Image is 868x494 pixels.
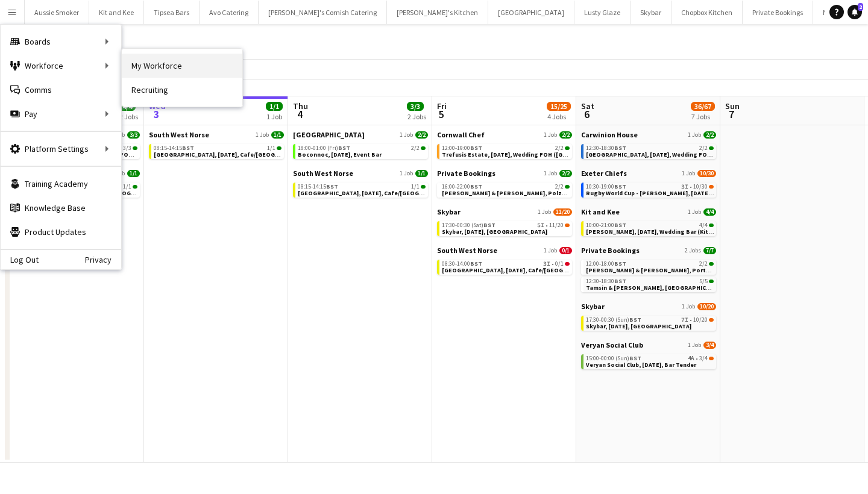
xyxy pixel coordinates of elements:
[691,112,714,121] div: 7 Jobs
[298,144,426,158] a: 18:00-01:00 (Fri)BST2/2Boconnoc, [DATE], Event Bar
[387,1,488,24] button: [PERSON_NAME]'s Kitchen
[437,207,572,246] div: Skybar1 Job11/2017:30-00:30 (Sat)BST5I•11/20Skybar, [DATE], [GEOGRAPHIC_DATA]
[442,260,570,274] a: 08:30-14:00BST3I•0/1[GEOGRAPHIC_DATA], [DATE], Cafe/[GEOGRAPHIC_DATA] (SW Norse)
[581,169,627,178] span: Exeter Chiefs
[581,340,716,349] a: Veryan Social Club1 Job3/4
[693,317,708,323] span: 10/20
[154,144,281,158] a: 08:15-14:15BST1/1[GEOGRAPHIC_DATA], [DATE], Cafe/[GEOGRAPHIC_DATA] (SW Norse)
[581,130,638,139] span: Carwinion House
[266,112,282,121] div: 1 Job
[133,185,137,189] span: 1/1
[259,1,387,24] button: [PERSON_NAME]'s Cornish Catering
[555,145,564,151] span: 2/2
[488,1,574,24] button: [GEOGRAPHIC_DATA]
[437,169,495,178] span: Private Bookings
[703,208,716,216] span: 4/4
[271,131,284,139] span: 1/1
[293,101,308,111] span: Thu
[682,303,695,310] span: 1 Job
[291,107,308,121] span: 4
[688,342,701,349] span: 1 Job
[581,246,640,255] span: Private Bookings
[437,130,572,169] div: Cornwall Chef1 Job2/212:00-19:00BST2/2Trefusis Estate, [DATE], Wedding FOH ([GEOGRAPHIC_DATA] Chef)
[119,112,138,121] div: 2 Jobs
[442,266,638,274] span: Exeter, 5th September, Cafe/Barista (SW Norse)
[586,228,728,236] span: Eggbeer, 6th September, Wedding Bar (Kit & Kee)
[614,260,626,267] span: BST
[547,112,570,121] div: 4 Jobs
[437,169,572,207] div: Private Bookings1 Job2/216:00-22:00BST2/2[PERSON_NAME] & [PERSON_NAME], Polzeath, [DATE]
[293,130,428,139] a: [GEOGRAPHIC_DATA]1 Job2/2
[709,280,714,283] span: 5/5
[631,1,671,24] button: Skybar
[858,3,863,11] span: 2
[154,145,194,151] span: 08:15-14:15
[586,184,714,190] div: •
[442,222,495,228] span: 17:30-00:30 (Sat)
[400,170,413,177] span: 1 Job
[723,107,740,121] span: 7
[581,101,594,111] span: Sat
[470,144,482,152] span: BST
[442,145,482,151] span: 12:00-19:00
[699,261,708,267] span: 2/2
[470,183,482,190] span: BST
[586,354,714,368] a: 15:00-00:00 (Sun)BST4A•3/4Veryan Social Club, [DATE], Bar Tender
[400,131,413,139] span: 1 Job
[267,145,275,151] span: 1/1
[149,130,209,139] span: South West Norse
[1,102,121,126] div: Pay
[421,146,426,150] span: 2/2
[581,302,716,340] div: Skybar1 Job10/2017:30-00:30 (Sun)BST7I•10/20Skybar, [DATE], [GEOGRAPHIC_DATA]
[565,146,570,150] span: 2/2
[293,130,365,139] span: Boconnoc House
[691,102,715,111] span: 36/67
[699,278,708,284] span: 5/5
[277,146,281,150] span: 1/1
[442,261,482,267] span: 08:30-14:00
[682,170,695,177] span: 1 Job
[693,184,708,190] span: 10/30
[407,112,426,121] div: 2 Jobs
[697,303,716,310] span: 10/20
[415,170,428,177] span: 1/1
[688,131,701,139] span: 1 Job
[437,246,572,277] div: South West Norse1 Job0/108:30-14:00BST3I•0/1[GEOGRAPHIC_DATA], [DATE], Cafe/[GEOGRAPHIC_DATA] (SW...
[586,189,755,197] span: Rugby World Cup - Sandy Park, 6th September, Match Day Bar
[681,184,688,190] span: 3I
[709,224,714,227] span: 4/4
[586,317,641,323] span: 17:30-00:30 (Sun)
[547,102,571,111] span: 15/25
[1,54,121,78] div: Workforce
[127,170,140,177] span: 1/1
[614,183,626,190] span: BST
[586,316,714,330] a: 17:30-00:30 (Sun)BST7I•10/20Skybar, [DATE], [GEOGRAPHIC_DATA]
[200,1,259,24] button: Avo Catering
[709,357,714,360] span: 3/4
[581,207,620,216] span: Kit and Kee
[538,208,551,216] span: 1 Job
[437,207,572,216] a: Skybar1 Job11/20
[1,172,121,196] a: Training Academy
[565,262,570,266] span: 0/1
[442,184,482,190] span: 16:00-22:00
[581,302,605,311] span: Skybar
[544,247,557,254] span: 1 Job
[154,151,350,158] span: Exeter, 2nd September, Cafe/Barista (SW Norse)
[411,184,420,190] span: 1/1
[133,146,137,150] span: 3/3
[89,1,144,24] button: Kit and Kee
[848,5,862,19] a: 2
[182,144,194,152] span: BST
[470,260,482,267] span: BST
[699,355,708,361] span: 3/4
[579,107,594,121] span: 6
[293,130,428,169] div: [GEOGRAPHIC_DATA]1 Job2/218:00-01:00 (Fri)BST2/2Boconnoc, [DATE], Event Bar
[1,78,121,102] a: Comms
[85,255,121,264] a: Privacy
[629,316,641,324] span: BST
[149,130,284,139] a: South West Norse1 Job1/1
[581,246,716,302] div: Private Bookings2 Jobs7/712:00-18:00BST2/2[PERSON_NAME] & [PERSON_NAME], Porthpean House, [DATE]1...
[586,355,641,361] span: 15:00-00:00 (Sun)
[549,222,564,228] span: 11/20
